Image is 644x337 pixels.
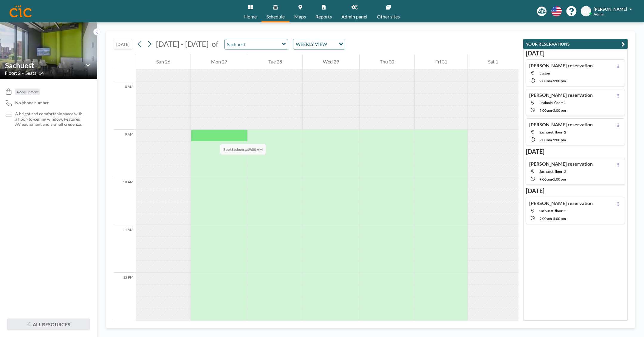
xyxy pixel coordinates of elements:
[329,40,335,48] input: Search for option
[529,63,593,69] h4: [PERSON_NAME] reservation
[552,138,553,142] span: -
[114,82,136,130] div: 8 AM
[114,39,132,49] button: [DATE]
[552,108,553,113] span: -
[594,7,627,12] span: [PERSON_NAME]
[583,9,589,14] span: GY
[539,169,566,174] span: Sachuest, floor: 2
[293,39,345,49] div: Search for option
[249,147,263,152] b: 9:00 AM
[294,14,306,19] span: Maps
[114,130,136,177] div: 9 AM
[22,71,24,75] span: •
[529,122,593,128] h4: [PERSON_NAME] reservation
[10,5,32,17] img: organization-logo
[156,39,209,48] span: [DATE] - [DATE]
[539,108,552,113] span: 9:00 AM
[468,54,518,69] div: Sat 1
[594,12,604,16] span: Admin
[212,39,218,49] span: of
[553,177,566,181] span: 5:00 PM
[539,216,552,221] span: 9:00 AM
[539,100,566,105] span: Peabody, floor: 2
[248,54,302,69] div: Tue 28
[25,70,44,76] span: Seats: 14
[15,111,85,127] p: A bright and comfortable space with a floor-to-ceiling window. Features AV equipment and a small ...
[526,187,625,195] h3: [DATE]
[552,177,553,181] span: -
[526,148,625,155] h3: [DATE]
[415,54,467,69] div: Fri 31
[529,161,593,167] h4: [PERSON_NAME] reservation
[191,54,247,69] div: Mon 27
[539,130,566,134] span: Sachuest, floor: 2
[136,54,191,69] div: Sun 26
[360,54,414,69] div: Thu 30
[266,14,285,19] span: Schedule
[539,209,566,213] span: Sachuest, floor: 2
[225,39,282,49] input: Sachuest
[523,39,628,49] button: YOUR RESERVATIONS
[539,79,552,83] span: 9:00 AM
[303,54,359,69] div: Wed 29
[526,49,625,57] h3: [DATE]
[553,108,566,113] span: 5:00 PM
[114,273,136,320] div: 12 PM
[539,138,552,142] span: 9:00 AM
[7,319,90,330] button: All resources
[114,177,136,225] div: 10 AM
[295,40,328,48] span: WEEKLY VIEW
[553,138,566,142] span: 5:00 PM
[315,14,332,19] span: Reports
[377,14,400,19] span: Other sites
[553,216,566,221] span: 5:00 PM
[244,14,257,19] span: Home
[553,79,566,83] span: 5:00 PM
[5,61,86,70] input: Sachuest
[114,225,136,273] div: 11 AM
[16,90,38,94] span: AV equipment
[529,92,593,98] h4: [PERSON_NAME] reservation
[552,79,553,83] span: -
[539,71,550,75] span: Easton
[552,216,553,221] span: -
[539,177,552,181] span: 9:00 AM
[220,144,266,155] span: Book at
[341,14,367,19] span: Admin panel
[232,147,246,152] b: Sachuest
[529,200,593,206] h4: [PERSON_NAME] reservation
[5,70,21,76] span: Floor: 2
[15,100,49,105] span: No phone number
